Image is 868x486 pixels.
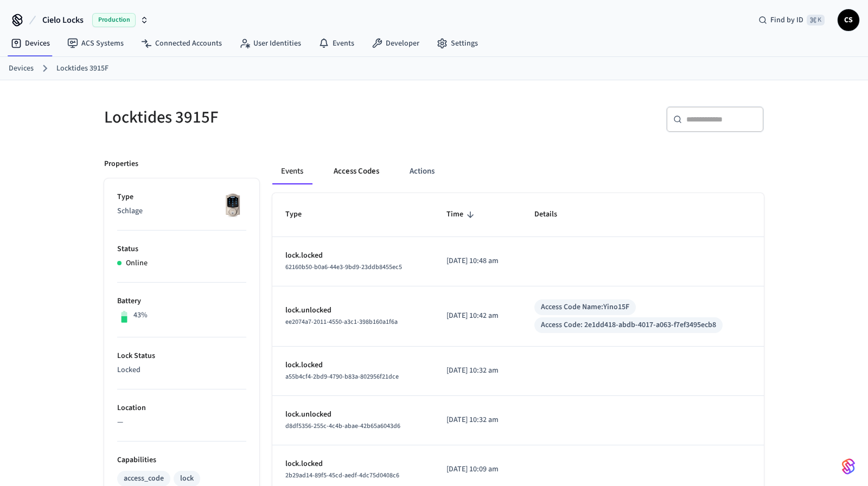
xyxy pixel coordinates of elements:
[285,305,420,316] p: lock.unlocked
[310,34,363,53] a: Events
[839,10,858,30] span: CS
[285,360,420,371] p: lock.locked
[117,191,246,203] p: Type
[446,414,508,426] p: [DATE] 10:32 am
[117,417,246,428] p: —
[285,317,398,327] span: ee2074a7-2011-4550-a3c1-398b160a1f6a
[117,402,246,414] p: Location
[124,473,164,484] div: access_code
[446,206,477,223] span: Time
[285,471,399,480] span: 2b29ad14-89f5-45cd-aedf-4dc75d0408c6
[9,63,34,74] a: Devices
[104,158,138,170] p: Properties
[117,350,246,362] p: Lock Status
[807,15,825,25] span: ⌘ K
[285,458,420,470] p: lock.locked
[117,455,246,466] p: Capabilities
[272,158,764,184] div: ant example
[132,34,231,53] a: Connected Accounts
[285,206,316,223] span: Type
[285,250,420,261] p: lock.locked
[401,158,443,184] button: Actions
[446,464,508,475] p: [DATE] 10:09 am
[770,15,803,25] span: Find by ID
[104,106,427,129] h5: Locktides 3915F
[180,473,194,484] div: lock
[92,13,136,27] span: Production
[285,409,420,420] p: lock.unlocked
[231,34,310,53] a: User Identities
[541,319,716,331] div: Access Code: 2e1dd418-abdb-4017-a063-f7ef3495ecb8
[272,158,312,184] button: Events
[285,263,402,272] span: 62160b50-b0a6-44e3-9bd9-23ddb8455ec5
[219,191,246,219] img: Schlage Sense Smart Deadbolt with Camelot Trim, Front
[117,244,246,255] p: Status
[446,310,508,322] p: [DATE] 10:42 am
[117,364,246,376] p: Locked
[2,34,59,53] a: Devices
[428,34,487,53] a: Settings
[285,372,399,381] span: a55b4cf4-2bd9-4790-b83a-802956f21dce
[838,9,859,31] button: CS
[285,421,400,431] span: d8df5356-255c-4c4b-abae-42b65a6043d6
[750,10,833,30] div: Find by ID⌘ K
[59,34,132,53] a: ACS Systems
[117,296,246,307] p: Battery
[133,310,148,321] p: 43%
[56,63,108,74] a: Locktides 3915F
[534,206,571,223] span: Details
[541,302,629,313] div: Access Code Name: Yino15F
[325,158,388,184] button: Access Codes
[126,258,148,269] p: Online
[842,458,855,475] img: SeamLogoGradient.69752ec5.svg
[42,14,84,27] span: Cielo Locks
[446,365,508,376] p: [DATE] 10:32 am
[363,34,428,53] a: Developer
[446,255,508,267] p: [DATE] 10:48 am
[117,206,246,217] p: Schlage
